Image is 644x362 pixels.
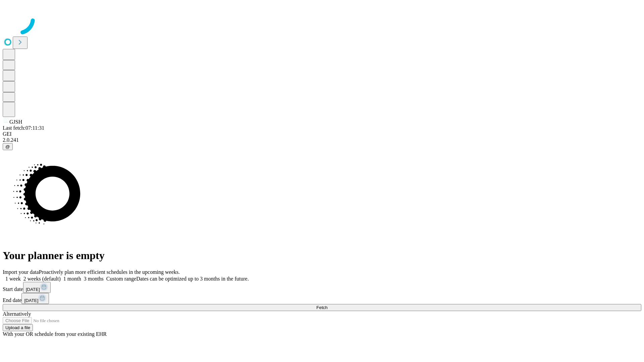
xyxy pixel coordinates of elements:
[3,304,641,311] button: Fetch
[3,293,641,304] div: End date
[316,305,327,310] span: Fetch
[26,287,40,292] span: [DATE]
[9,119,22,125] span: GJSH
[39,269,180,275] span: Proactively plan more efficient schedules in the upcoming weeks.
[3,282,641,293] div: Start date
[84,276,104,282] span: 3 months
[136,276,249,282] span: Dates can be optimized up to 3 months in the future.
[24,298,38,303] span: [DATE]
[3,331,107,337] span: With your OR schedule from your existing EHR
[3,125,44,131] span: Last fetch: 07:11:31
[23,282,51,293] button: [DATE]
[3,143,13,150] button: @
[5,276,21,282] span: 1 week
[3,137,641,143] div: 2.0.241
[3,269,39,275] span: Import your data
[23,276,61,282] span: 2 weeks (default)
[63,276,81,282] span: 1 month
[3,324,33,331] button: Upload a file
[106,276,136,282] span: Custom range
[3,311,31,317] span: Alternatively
[3,131,641,137] div: GEI
[21,293,49,304] button: [DATE]
[3,249,641,262] h1: Your planner is empty
[5,144,10,149] span: @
